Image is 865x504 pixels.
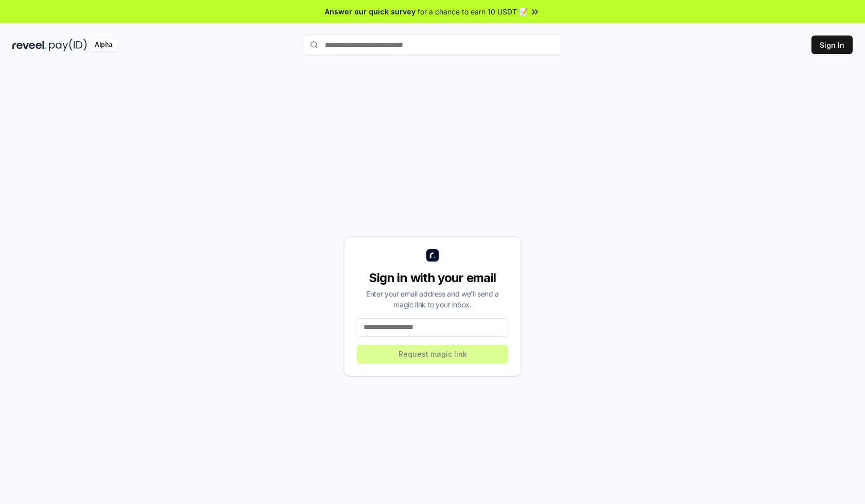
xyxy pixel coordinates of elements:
[357,270,508,286] div: Sign in with your email
[12,39,47,51] img: reveel_dark
[89,39,118,51] div: Alpha
[49,39,87,51] img: pay_id
[426,249,439,262] img: logo_small
[811,36,853,54] button: Sign In
[418,6,528,17] span: for a chance to earn 10 USDT 📝
[325,6,416,17] span: Answer our quick survey
[357,288,508,310] div: Enter your email address and we’ll send a magic link to your inbox.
